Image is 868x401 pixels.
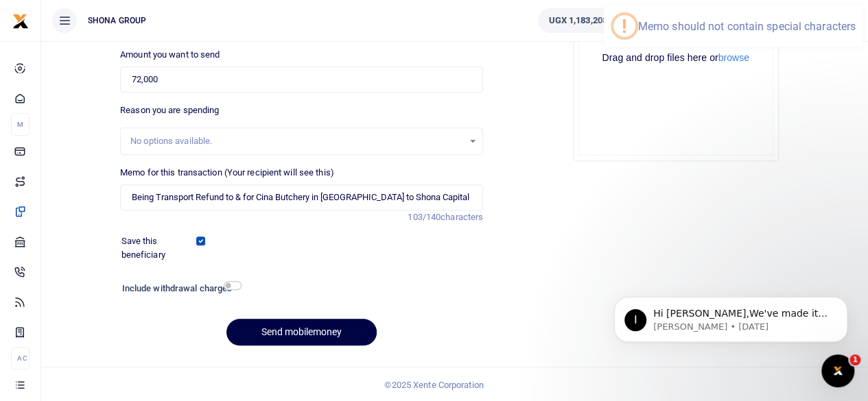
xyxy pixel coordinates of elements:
li: Wallet ballance [532,8,622,33]
div: ! [622,15,627,37]
img: logo-small [12,13,29,29]
h6: Include withdrawal charges [122,283,235,294]
label: Save this beneficiary [121,234,199,261]
li: Ac [11,347,30,369]
input: Enter extra information [120,184,483,210]
input: UGX [120,66,483,93]
button: Send mobilemoney [226,319,377,345]
span: 1 [849,354,860,365]
div: No options available. [130,134,463,148]
span: SHONA GROUP [82,14,152,27]
a: UGX 1,183,208 [538,8,617,33]
div: Drag and drop files here or [579,51,773,64]
label: Memo for this transaction (Your recipient will see this) [120,166,334,180]
span: characters [441,212,483,222]
button: browse [718,53,749,62]
label: Amount you want to send [120,48,220,62]
span: UGX 1,183,208 [548,14,607,27]
li: M [11,113,30,136]
iframe: Intercom live chat [821,354,854,387]
div: Memo should not contain special characters [638,20,856,33]
iframe: Intercom notifications message [594,268,868,364]
span: 103/140 [408,212,441,222]
a: logo-small logo-large logo-large [12,15,29,25]
label: Reason you are spending [120,104,219,117]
